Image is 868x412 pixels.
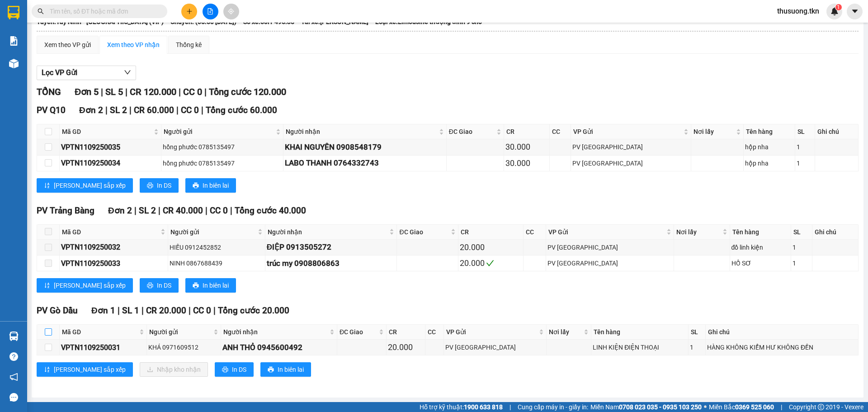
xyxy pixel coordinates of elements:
button: printerIn biên lai [185,178,236,193]
span: Lọc VP Gửi [42,67,77,78]
div: PV [GEOGRAPHIC_DATA] [547,258,672,268]
span: 1 [837,4,840,10]
span: | [781,402,782,412]
span: sort-ascending [44,366,50,374]
span: Đơn 2 [79,105,103,115]
span: Miền Bắc [709,402,774,412]
span: In biên lai [203,280,229,290]
th: CC [425,325,443,340]
span: | [134,205,137,216]
span: | [118,305,120,316]
span: ĐC Giao [340,327,377,337]
div: Xem theo VP gửi [44,40,91,50]
span: In DS [232,365,246,374]
span: Nơi lấy [549,327,582,337]
span: printer [147,282,153,289]
div: VPTN1109250035 [61,142,160,153]
span: | [105,105,108,115]
span: | [213,305,216,316]
th: CC [524,225,546,240]
span: | [125,86,127,97]
button: caret-down [847,4,863,19]
span: ĐC Giao [449,127,495,137]
div: đồ linh kiện [731,242,789,252]
div: 1 [690,342,704,352]
div: LINH KIỆN ĐIỆN THOẠI [593,342,687,352]
th: Ghi chú [812,225,859,240]
span: SL 5 [105,86,123,97]
span: PV Trảng Bàng [37,205,94,216]
td: PV Tây Ninh [546,240,674,256]
span: printer [147,182,153,189]
span: ⚪️ [704,405,707,409]
span: copyright [818,404,824,410]
span: Người nhận [268,227,388,237]
span: PV Q10 [37,105,66,115]
div: PV [GEOGRAPHIC_DATA] [572,158,689,168]
td: VPTN1109250032 [60,240,168,256]
div: HÀNG KHÔNG KIỂM HƯ KHÔNG ĐỀN [707,342,857,352]
span: CC 0 [181,105,199,115]
th: SL [791,225,812,240]
span: Đơn 1 [91,305,115,316]
span: notification [9,373,18,381]
div: 1 [793,242,811,252]
img: solution-icon [9,36,19,46]
span: Người nhận [223,327,328,337]
span: question-circle [9,352,18,361]
span: | [179,86,181,97]
span: CR 60.000 [134,105,174,115]
div: LABO THANH 0764332743 [285,157,444,169]
span: CC 0 [183,86,202,97]
div: trúc my 0908806863 [267,257,396,270]
span: CC 0 [210,205,228,216]
button: printerIn DS [140,178,179,193]
div: Thống kê [176,40,202,50]
td: PV Tây Ninh [546,256,674,271]
span: [PERSON_NAME] sắp xếp [54,180,126,190]
td: PV Tây Ninh [444,340,547,355]
div: 1 [797,158,813,168]
span: Người nhận [286,127,437,137]
span: | [158,205,160,216]
span: CR 20.000 [146,305,186,316]
button: aim [223,4,239,19]
th: Tên hàng [591,325,689,340]
input: Tìm tên, số ĐT hoặc mã đơn [50,6,156,16]
th: Ghi chú [815,124,859,139]
img: logo-vxr [8,6,19,19]
div: hộp nha [745,142,793,152]
span: | [176,105,179,115]
span: In DS [157,180,171,190]
td: VPTN1109250034 [60,156,161,171]
span: Nơi lấy [693,127,734,137]
button: printerIn DS [140,278,179,293]
span: VP Gửi [446,327,537,337]
span: PV Gò Dầu [37,305,78,316]
div: Xem theo VP nhận [107,40,160,50]
span: | [101,86,103,97]
span: check [486,259,494,267]
span: Nơi lấy [676,227,720,237]
span: file-add [207,8,213,14]
img: icon-new-feature [830,7,839,15]
span: aim [228,8,234,14]
sup: 1 [835,4,842,10]
button: downloadNhập kho nhận [140,362,208,377]
span: ĐC Giao [399,227,449,237]
button: plus [181,4,197,19]
div: hộp nha [745,158,793,168]
span: | [201,105,203,115]
span: | [129,105,132,115]
div: 1 [797,142,813,152]
div: 30.000 [505,157,548,170]
img: warehouse-icon [9,59,19,68]
td: PV Tây Ninh [571,139,691,155]
span: | [204,86,207,97]
span: sort-ascending [44,282,50,289]
span: Tổng cước 120.000 [209,86,286,97]
div: 1 [793,258,811,268]
span: SL 2 [139,205,156,216]
div: KHAI NGUYÊN 0908548179 [285,141,444,153]
button: printerIn DS [215,362,254,377]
